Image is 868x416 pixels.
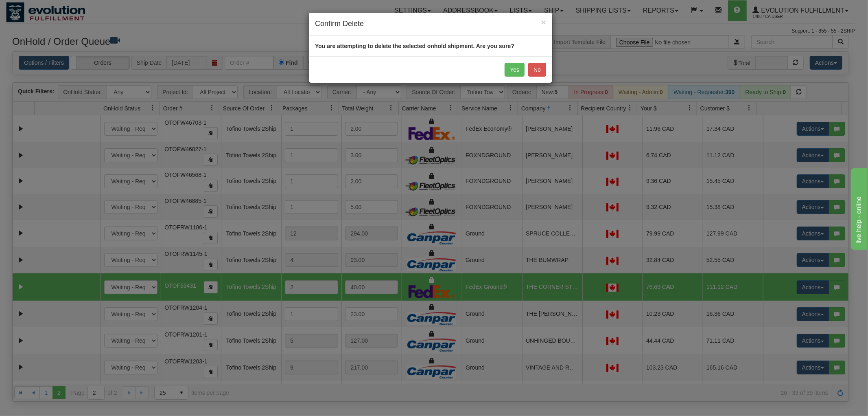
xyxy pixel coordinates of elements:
[849,166,867,249] iframe: chat widget
[541,18,546,27] span: ×
[528,63,546,77] button: No
[315,19,546,29] h4: Confirm Delete
[541,18,546,26] button: Close
[6,5,75,15] div: live help - online
[315,43,514,49] strong: You are attempting to delete the selected onhold shipment. Are you sure?
[505,63,525,77] button: Yes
